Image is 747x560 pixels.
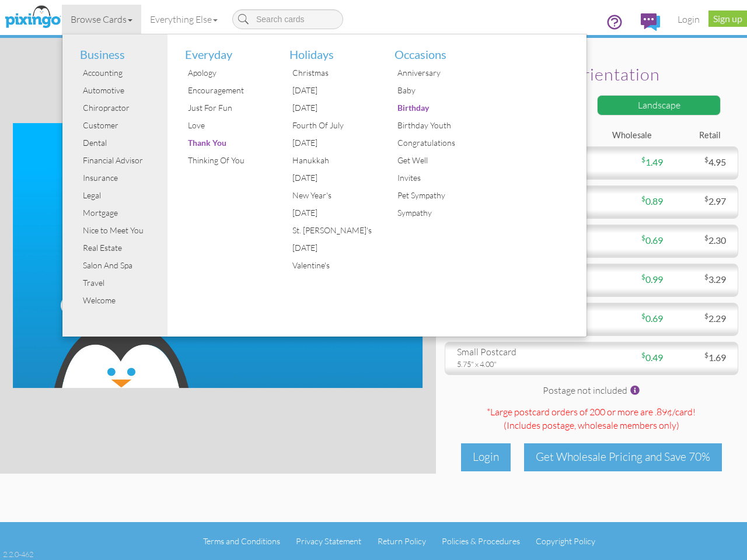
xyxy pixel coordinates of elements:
a: Accounting [71,64,167,82]
a: Hanukkah [281,152,377,169]
div: Welcome [80,292,167,309]
div: 2.97 [663,195,735,208]
a: [DATE] [281,169,377,187]
a: Login [669,5,708,34]
a: Just For Fun [176,99,273,117]
div: Congratulations [395,134,482,152]
div: Legal [80,187,167,204]
sup: $ [704,194,708,203]
div: 3.29 [663,273,735,286]
div: 5.75" x 4.00" [457,359,583,369]
div: Insurance [80,169,167,187]
div: Valentine's [289,257,377,274]
a: Privacy Statement [296,536,361,546]
a: Insurance [71,169,167,187]
sup: $ [641,194,645,203]
div: Christmas [289,64,377,82]
sup: $ [641,351,645,359]
a: Baby [386,82,482,99]
div: Landscape [597,95,721,116]
a: [DATE] [281,82,377,99]
sup: $ [641,272,645,281]
a: Terms and Conditions [203,536,280,546]
div: Nice to Meet You [80,222,167,239]
div: Anniversary [395,64,482,82]
sup: $ [641,233,645,242]
a: Apology [176,64,273,82]
sup: $ [704,233,708,242]
sup: $ [641,311,645,320]
a: Policies & Procedures [442,536,520,546]
div: Birthday [395,99,482,117]
div: small postcard [457,345,583,359]
input: Search cards [232,9,343,29]
a: Everything Else [141,5,226,34]
div: Accounting [80,64,167,82]
a: Sign up [708,10,747,27]
div: [DATE] [289,82,377,99]
span: 0.99 [641,274,663,285]
a: Sympathy [386,204,482,222]
div: [DATE] [289,134,377,152]
sup: $ [704,311,708,320]
a: [DATE] [281,99,377,117]
a: Customer [71,117,167,134]
div: Mortgage [80,204,167,222]
div: 2.29 [663,312,735,325]
a: [DATE] [281,204,377,222]
div: [DATE] [289,239,377,257]
a: [DATE] [281,239,377,257]
div: New Year's [289,187,377,204]
div: Just For Fun [185,99,273,117]
a: Anniversary [386,64,482,82]
a: Birthday Youth [386,117,482,134]
a: Mortgage [71,204,167,222]
div: St. [PERSON_NAME]'s [289,222,377,239]
a: Travel [71,274,167,292]
div: Fourth Of July [289,117,377,134]
div: Sympathy [395,204,482,222]
a: Congratulations [386,134,482,152]
div: [DATE] [289,204,377,222]
span: 0.89 [641,195,663,206]
div: Postage not included [445,384,738,400]
div: Apology [185,64,273,82]
div: 1.69 [663,351,735,365]
div: Travel [80,274,167,292]
a: Automotive [71,82,167,99]
iframe: Chat [746,559,747,560]
span: 0.49 [641,352,663,363]
a: Thinking Of You [176,152,273,169]
a: Love [176,117,273,134]
a: Browse Cards [62,5,141,34]
a: Real Estate [71,239,167,257]
a: Get Well [386,152,482,169]
div: Salon And Spa [80,257,167,274]
div: Chiropractor [80,99,167,117]
div: Invites [395,169,482,187]
div: 2.2.0-462 [3,549,33,559]
a: Copyright Policy [536,536,595,546]
div: 2.30 [663,234,735,247]
div: Dental [80,134,167,152]
div: Thinking Of You [185,152,273,169]
a: Salon And Spa [71,257,167,274]
div: Pet Sympathy [395,187,482,204]
div: Real Estate [80,239,167,257]
div: Baby [395,82,482,99]
a: Dental [71,134,167,152]
div: Customer [80,117,167,134]
div: Love [185,117,273,134]
sup: $ [704,351,708,359]
a: Welcome [71,292,167,309]
img: create-your-own-landscape.jpg [13,123,423,388]
a: Nice to Meet You [71,222,167,239]
div: Get Well [395,152,482,169]
span: 0.69 [641,235,663,246]
img: pixingo logo [2,3,64,32]
a: Chiropractor [71,99,167,117]
a: Valentine's [281,257,377,274]
sup: $ [641,155,645,164]
div: *Large postcard orders of 200 or more are .89¢/card! (Includes postage ) [445,405,738,435]
a: Invites [386,169,482,187]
